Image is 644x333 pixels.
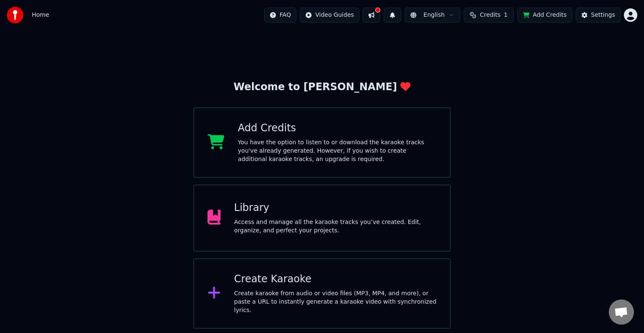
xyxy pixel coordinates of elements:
[264,8,296,23] button: FAQ
[591,11,615,19] div: Settings
[238,122,436,135] div: Add Credits
[609,299,634,325] a: Açık sohbet
[234,81,410,94] div: Welcome to [PERSON_NAME]
[517,8,572,23] button: Add Credits
[234,289,436,315] div: Create karaoke from audio or video files (MP3, MP4, and more), or paste a URL to instantly genera...
[480,11,500,19] span: Credits
[234,218,436,235] div: Access and manage all the karaoke tracks you’ve created. Edit, organize, and perfect your projects.
[576,8,621,23] button: Settings
[238,138,436,164] div: You have the option to listen to or download the karaoke tracks you've already generated. However...
[504,11,508,19] span: 1
[7,7,23,23] img: youka
[234,201,436,215] div: Library
[300,8,359,23] button: Video Guides
[32,11,49,19] nav: breadcrumb
[32,11,49,19] span: Home
[464,8,514,23] button: Credits1
[234,273,436,286] div: Create Karaoke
